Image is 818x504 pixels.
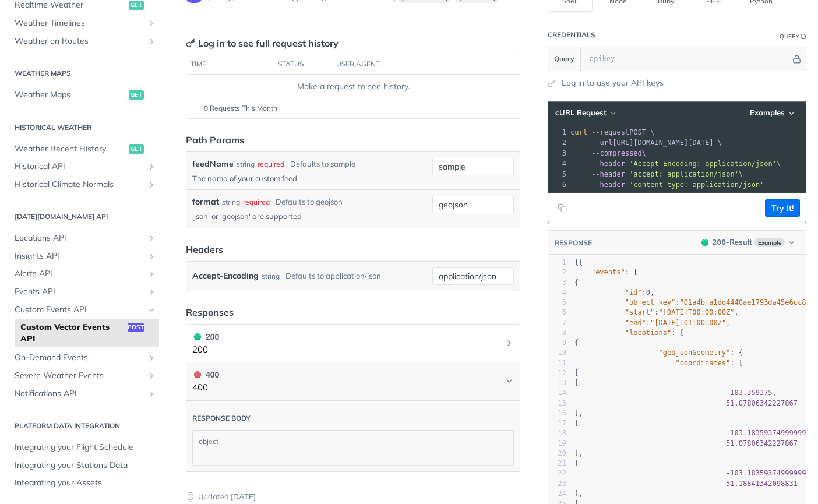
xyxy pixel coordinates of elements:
button: Show subpages for Events API [147,287,156,297]
span: 103.359375 [730,389,772,397]
span: 200 [194,333,201,340]
a: Severe Weather EventsShow subpages for Severe Weather Events [9,367,159,385]
span: Locations API [15,232,144,244]
span: "id" [625,288,642,297]
span: 200 [701,239,708,246]
div: 7 [548,318,566,328]
a: Weather Recent Historyget [9,140,159,158]
div: 3 [548,278,566,288]
div: string [262,267,280,284]
button: Show subpages for Historical Climate Normals [147,180,156,189]
span: , [574,429,810,437]
span: \ [570,160,781,168]
button: cURL Request [551,107,619,119]
button: Show subpages for On-Demand Events [147,353,156,362]
span: --header [591,170,625,178]
div: 13 [548,378,566,388]
span: get [129,1,144,10]
p: The nama of your custom feed [192,173,428,184]
div: 2 [548,138,568,148]
div: 16 [548,408,566,418]
span: - [726,429,730,437]
div: 15 [548,399,566,408]
a: Events APIShow subpages for Events API [9,283,159,301]
div: 17 [548,418,566,428]
svg: Chevron [505,376,514,386]
div: Response body [192,414,251,423]
div: 6 [548,179,568,190]
span: Custom Events API [15,304,144,316]
div: 19 [548,439,566,449]
div: Credentials [548,30,595,40]
span: Weather Timelines [15,17,144,29]
span: { [574,339,579,347]
div: 400 400400 [186,401,520,472]
button: Hide subpages for Custom Events API [147,305,156,315]
span: get [129,144,144,154]
a: Log in to use your API keys [562,77,664,89]
a: Historical Climate NormalsShow subpages for Historical Climate Normals [9,176,159,193]
span: post [128,323,144,332]
span: - [726,389,730,397]
div: object [193,431,510,453]
div: 5 [548,169,568,179]
div: 9 [548,338,566,348]
span: --compressed [591,149,642,157]
span: : { [574,348,743,357]
div: 11 [548,358,566,368]
span: "end" [625,319,646,327]
div: 8 [548,328,566,338]
a: Integrating your Assets [9,474,159,492]
div: Headers [186,242,223,256]
button: Try It! [765,199,800,217]
button: Show subpages for Locations API [147,234,156,243]
p: 400 [192,381,219,394]
span: , [574,469,810,477]
div: Defaults to application/json [285,267,381,284]
div: 1 [548,258,566,267]
span: Integrating your Stations Data [15,460,156,471]
button: Show subpages for Historical API [147,162,156,171]
span: { [574,279,579,287]
div: 4 [548,288,566,298]
th: status [274,55,332,74]
a: Alerts APIShow subpages for Alerts API [9,265,159,283]
span: Weather on Routes [15,36,144,47]
div: 23 [548,479,566,489]
svg: Key [186,38,195,48]
div: 5 [548,298,566,308]
span: 51.07806342227867 [726,439,798,447]
div: 10 [548,348,566,358]
span: ], [574,449,583,457]
div: Defaults to sample [290,158,355,170]
p: 200 [192,343,219,357]
div: Log in to see full request history [186,36,339,50]
span: [ [574,419,579,427]
span: [ [574,459,579,467]
p: Updated [DATE] [186,491,520,503]
span: get [129,90,144,100]
span: : , [574,288,654,297]
span: Integrating your Assets [15,477,156,489]
button: Show subpages for Alerts API [147,269,156,279]
span: On-Demand Events [15,352,144,364]
th: time [186,55,274,74]
div: 400 [192,368,219,381]
div: string [237,159,255,170]
span: ], [574,409,583,417]
span: 51.18841342098831 [726,480,798,488]
span: Historical Climate Normals [15,179,144,191]
span: : [ [574,268,637,276]
button: 400 400400 [192,368,514,394]
span: Notifications API [15,388,144,400]
span: Custom Vector Events API [20,322,125,344]
span: : [ [574,359,743,367]
div: 22 [548,468,566,478]
div: 1 [548,127,568,138]
a: Weather on RoutesShow subpages for Weather on Routes [9,33,159,50]
span: 'Accept-Encoding: application/json' [629,160,777,168]
h2: [DATE][DOMAIN_NAME] API [9,212,159,222]
span: Weather Maps [15,89,126,101]
a: Insights APIShow subpages for Insights API [9,248,159,265]
span: 400 [194,371,201,378]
